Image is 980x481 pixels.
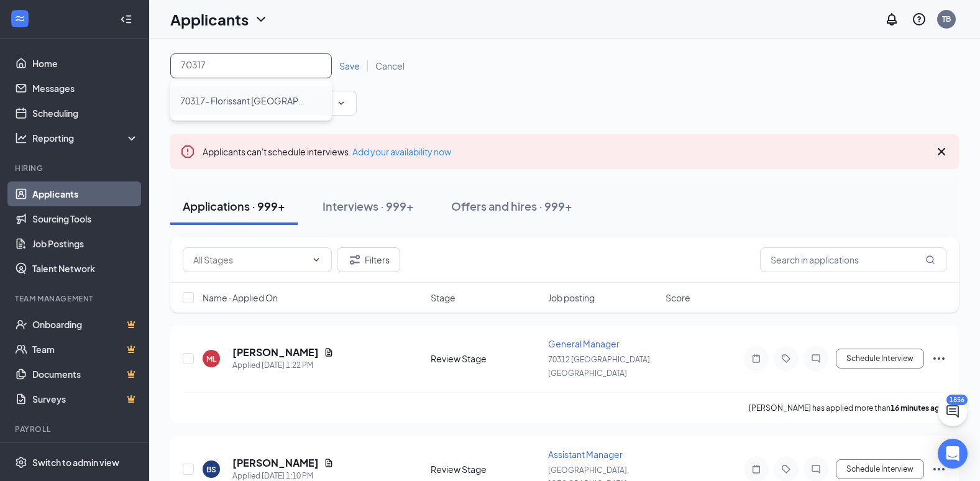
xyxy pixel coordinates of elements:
span: 70312 [GEOGRAPHIC_DATA], [GEOGRAPHIC_DATA] [548,355,652,378]
svg: ChatInactive [808,464,823,474]
svg: WorkstreamLogo [14,12,26,25]
div: Switch to admin view [32,456,119,469]
svg: Tag [779,354,794,364]
span: 70317- Florissant MO [180,95,342,106]
svg: ChatActive [945,404,960,419]
span: Job posting [548,291,595,304]
svg: Note [749,354,764,364]
span: Stage [431,291,456,304]
svg: Error [180,144,195,159]
button: Filter Filters [337,247,400,272]
div: Review Stage [431,463,541,475]
div: Applied [DATE] 1:22 PM [232,359,334,372]
a: Job Postings [32,231,139,256]
p: [PERSON_NAME] has applied more than . [749,403,946,413]
span: Score [666,291,690,304]
svg: Document [324,347,334,357]
a: Sourcing Tools [32,206,139,231]
div: Applications · 999+ [183,198,285,214]
a: OnboardingCrown [32,312,139,337]
svg: Tag [779,464,794,474]
div: Open Intercom Messenger [938,439,968,469]
span: Assistant Manager [548,449,623,460]
a: DocumentsCrown [32,362,139,387]
div: 1856 [946,395,968,405]
a: Applicants [32,181,139,206]
div: Reporting [32,132,139,144]
input: All Stages [193,253,306,267]
svg: Cross [934,144,949,159]
h1: Applicants [170,9,249,30]
svg: Settings [15,456,27,469]
span: Save [339,60,360,71]
div: Team Management [15,293,136,304]
a: Add your availability now [352,146,451,157]
li: 70317- Florissant MO [170,86,332,116]
div: Review Stage [431,352,541,365]
a: Scheduling [32,101,139,126]
div: TB [942,14,951,24]
span: Cancel [375,60,405,71]
b: 16 minutes ago [891,403,945,413]
button: ChatActive [938,396,968,426]
svg: Document [324,458,334,468]
svg: ChevronDown [254,12,268,27]
a: SurveysCrown [32,387,139,411]
svg: MagnifyingGlass [925,255,935,265]
h5: [PERSON_NAME] [232,456,319,470]
span: Name · Applied On [203,291,278,304]
svg: Ellipses [932,351,946,366]
button: Schedule Interview [836,459,924,479]
div: BS [206,464,216,475]
button: Schedule Interview [836,349,924,369]
h5: [PERSON_NAME] [232,346,319,359]
div: Hiring [15,163,136,173]
a: Talent Network [32,256,139,281]
svg: QuestionInfo [912,12,927,27]
svg: ChevronDown [336,98,346,108]
svg: Notifications [884,12,899,27]
svg: Note [749,464,764,474]
input: Search in applications [760,247,946,272]
svg: Analysis [15,132,27,144]
div: Payroll [15,424,136,434]
a: TeamCrown [32,337,139,362]
a: Messages [32,76,139,101]
svg: ChatInactive [808,354,823,364]
a: Home [32,51,139,76]
span: Applicants can't schedule interviews. [203,146,451,157]
div: Interviews · 999+ [323,198,414,214]
svg: Ellipses [932,462,946,477]
svg: ChevronDown [311,255,321,265]
span: General Manager [548,338,620,349]
div: Offers and hires · 999+ [451,198,572,214]
div: ML [206,354,216,364]
svg: Collapse [120,13,132,25]
svg: Filter [347,252,362,267]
